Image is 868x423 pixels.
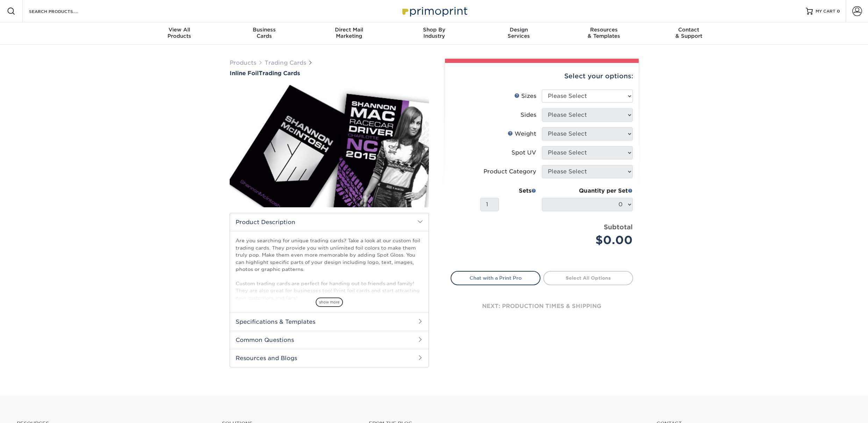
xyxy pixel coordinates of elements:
[392,22,476,45] a: Shop ByIndustry
[816,8,835,14] span: MY CART
[561,22,646,45] a: Resources& Templates
[543,271,633,285] a: Select All Options
[514,92,536,100] div: Sizes
[511,149,536,157] div: Spot UV
[137,22,222,45] a: View AllProducts
[307,27,392,33] span: Direct Mail
[480,187,536,195] div: Sets
[307,22,392,45] a: Direct MailMarketing
[542,187,633,195] div: Quantity per Set
[316,297,343,307] span: show more
[646,22,731,45] a: Contact& Support
[451,63,633,89] div: Select your options:
[265,59,306,66] a: Trading Cards
[230,59,256,66] a: Products
[230,213,429,231] h2: Product Description
[230,331,429,349] h2: Common Questions
[451,285,633,327] div: next: production times & shipping
[646,27,731,39] div: & Support
[230,349,429,367] h2: Resources and Blogs
[230,77,429,215] img: Inline Foil 01
[222,27,307,33] span: Business
[837,9,840,14] span: 0
[476,27,561,39] div: Services
[561,27,646,33] span: Resources
[230,70,429,77] h1: Trading Cards
[222,22,307,45] a: BusinessCards
[230,70,429,77] a: Inline FoilTrading Cards
[236,237,423,301] p: Are you searching for unique trading cards? Take a look at our custom foil trading cards. They pr...
[547,232,633,249] div: $0.00
[392,27,476,39] div: Industry
[476,22,561,45] a: DesignServices
[399,3,469,19] img: Primoprint
[521,111,536,119] div: Sides
[28,7,96,15] input: SEARCH PRODUCTS.....
[508,130,536,138] div: Weight
[137,27,222,39] div: Products
[137,27,222,33] span: View All
[230,70,259,77] span: Inline Foil
[222,27,307,39] div: Cards
[604,223,633,231] strong: Subtotal
[307,27,392,39] div: Marketing
[561,27,646,39] div: & Templates
[392,27,476,33] span: Shop By
[451,271,540,285] a: Chat with a Print Pro
[230,313,429,331] h2: Specifications & Templates
[476,27,561,33] span: Design
[483,167,536,176] div: Product Category
[646,27,731,33] span: Contact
